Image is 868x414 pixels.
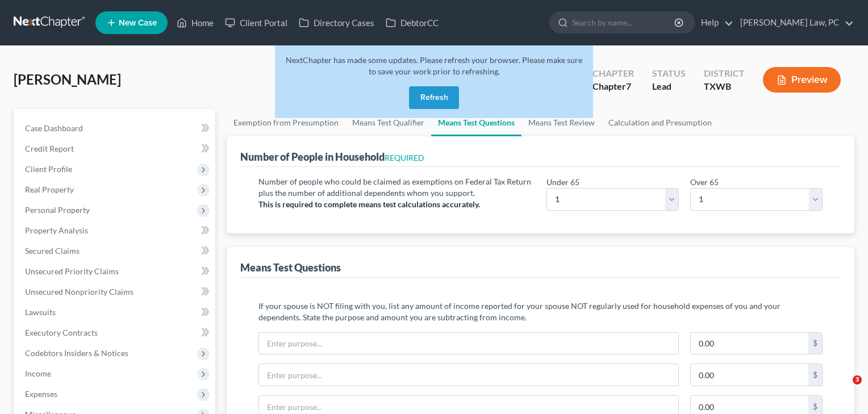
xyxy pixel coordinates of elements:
a: Calculation and Presumption [602,109,719,136]
label: Under 65 [546,176,579,188]
a: Home [171,12,219,33]
p: Number of people who could be claimed as exemptions on Federal Tax Return plus the number of addi... [258,176,535,199]
span: Property Analysis [25,225,88,235]
span: Expenses [25,389,57,399]
button: Refresh [409,86,459,109]
div: Chapter [592,67,634,80]
a: Case Dashboard [16,118,215,139]
span: 7 [626,81,631,91]
div: $ [808,364,822,386]
a: Client Portal [219,12,293,33]
span: Secured Claims [25,246,80,256]
strong: This is required to complete means test calculations accurately. [258,199,480,209]
a: Property Analysis [16,220,215,241]
span: Unsecured Nonpriority Claims [25,287,133,296]
div: $ [808,333,822,354]
label: Over 65 [690,176,719,188]
span: Real Property [25,185,74,194]
span: Income [25,369,51,378]
a: Directory Cases [293,12,380,33]
a: DebtorCC [380,12,444,33]
div: District [704,67,745,80]
span: Lawsuits [25,307,56,317]
span: 3 [853,375,862,384]
div: TXWB [704,80,745,93]
span: Client Profile [25,164,72,174]
span: Executory Contracts [25,328,98,337]
div: Number of People in Household [240,150,424,164]
a: Unsecured Priority Claims [16,261,215,282]
p: If your spouse is NOT filing with you, list any amount of income reported for your spouse NOT reg... [258,300,823,323]
span: Personal Property [25,205,90,215]
span: NextChapter has made some updates. Please refresh your browser. Please make sure to save your wor... [286,55,582,76]
iframe: Intercom live chat [829,375,857,403]
span: Unsecured Priority Claims [25,266,119,276]
input: Search by name... [572,12,676,33]
div: Chapter [592,80,634,93]
a: Unsecured Nonpriority Claims [16,282,215,302]
a: Credit Report [16,139,215,159]
span: [PERSON_NAME] [14,71,121,87]
button: Preview [763,67,841,93]
a: Lawsuits [16,302,215,323]
span: Codebtors Insiders & Notices [25,348,128,358]
input: 0.00 [691,364,808,386]
a: [PERSON_NAME] Law, PC [735,12,854,33]
a: Secured Claims [16,241,215,261]
a: Exemption from Presumption [227,109,345,136]
input: 0.00 [691,333,808,354]
div: Means Test Questions [240,261,341,274]
span: REQUIRED [385,153,424,162]
input: Enter purpose... [259,364,678,386]
span: Credit Report [25,144,74,153]
input: Enter purpose... [259,333,678,354]
span: Case Dashboard [25,123,83,133]
a: Executory Contracts [16,323,215,343]
span: New Case [119,19,157,27]
a: Help [695,12,733,33]
div: Status [652,67,686,80]
div: Lead [652,80,686,93]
